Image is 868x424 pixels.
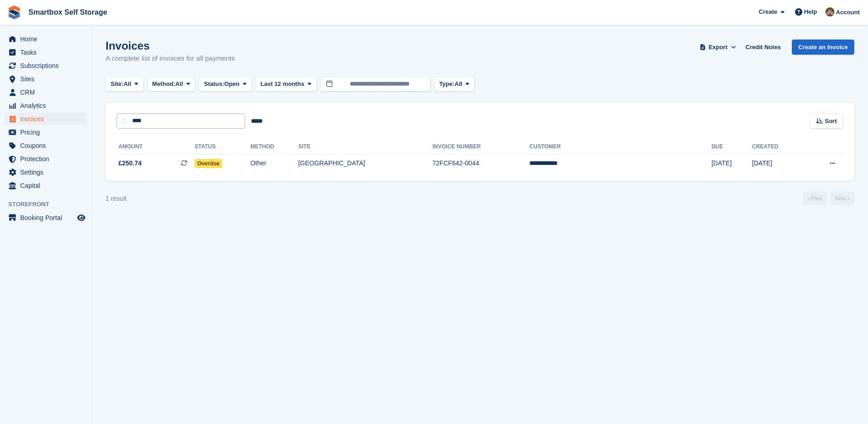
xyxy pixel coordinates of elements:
a: menu [5,166,87,179]
span: Coupons [20,139,75,152]
button: Type: All [434,77,475,92]
span: Sort [825,117,837,126]
p: A complete list of invoices for all payments [106,53,235,64]
th: Method [250,140,298,154]
span: All [123,79,131,89]
span: Status: [204,79,224,89]
img: Kayleigh Devlin [825,7,834,17]
span: Create [759,7,777,17]
span: £250.74 [118,158,142,168]
th: Invoice Number [432,140,529,154]
a: menu [5,86,87,99]
a: menu [5,126,87,139]
span: Export [709,43,728,52]
span: Booking Portal [20,211,75,224]
span: Protection [20,153,75,165]
th: Status [195,140,251,154]
th: Created [752,140,805,154]
a: Smartbox Self Storage [25,5,111,20]
span: Overdue [195,159,223,168]
span: Last 12 months [261,79,304,89]
th: Site [298,140,432,154]
span: Settings [20,166,75,179]
th: Customer [529,140,711,154]
span: Subscriptions [20,59,75,72]
a: Previous [803,192,827,205]
span: Pricing [20,126,75,139]
button: Site: All [106,77,144,92]
span: CRM [20,86,75,99]
span: Sites [20,73,75,85]
button: Export [698,40,738,55]
span: Open [224,79,240,89]
a: menu [5,46,87,59]
a: menu [5,113,87,125]
div: 1 result [106,194,127,204]
td: [GEOGRAPHIC_DATA] [298,154,432,173]
span: Tasks [20,46,75,59]
span: All [175,79,183,89]
span: Method: [152,79,176,89]
a: Preview store [76,212,87,223]
td: Other [250,154,298,173]
a: Credit Notes [742,40,784,55]
span: Account [836,8,860,17]
span: Help [804,7,817,17]
a: menu [5,153,87,165]
span: Type: [439,79,455,89]
span: Invoices [20,113,75,125]
button: Status: Open [199,77,252,92]
td: [DATE] [752,154,805,173]
span: All [454,79,462,89]
a: menu [5,211,87,224]
button: Last 12 months [256,77,317,92]
img: stora-icon-8386f47178a22dfd0bd8f6a31ec36ba5ce8667c1dd55bd0f319d3a0aa187defe.svg [7,6,21,19]
span: Storefront [8,200,91,209]
h1: Invoices [106,40,235,52]
a: Next [830,192,854,205]
button: Method: All [147,77,196,92]
a: menu [5,99,87,112]
a: menu [5,59,87,72]
td: [DATE] [711,154,752,173]
a: menu [5,33,87,45]
span: Capital [20,179,75,192]
td: 72FCF642-0044 [432,154,529,173]
nav: Page [801,192,856,205]
span: Home [20,33,75,45]
th: Amount [117,140,195,154]
a: menu [5,139,87,152]
a: menu [5,73,87,85]
span: Analytics [20,99,75,112]
th: Due [711,140,752,154]
a: Create an Invoice [792,40,854,55]
a: menu [5,179,87,192]
span: Site: [111,79,123,89]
